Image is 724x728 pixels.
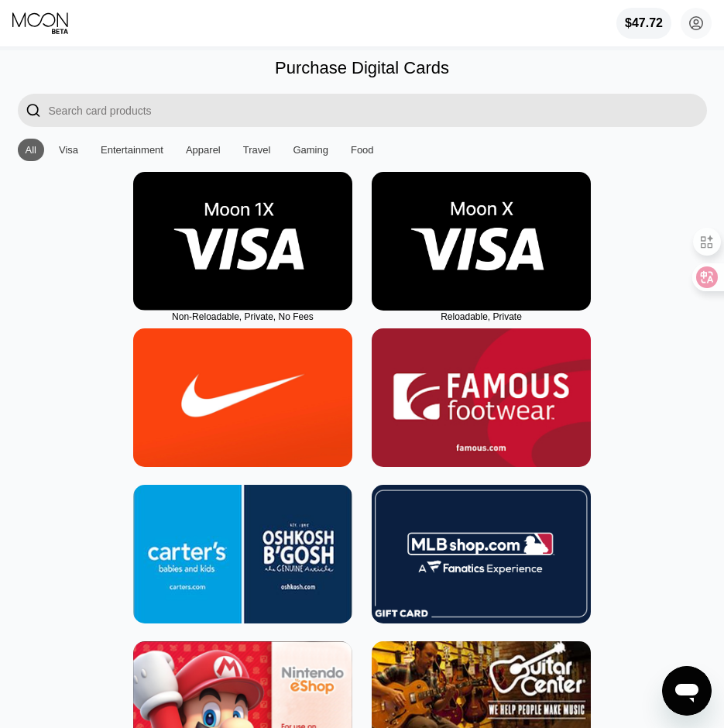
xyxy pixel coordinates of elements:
[178,139,228,161] div: Apparel
[662,666,712,716] iframe: 启动消息传送窗口的按钮
[18,139,44,161] div: All
[293,144,328,156] div: Gaming
[186,144,221,156] div: Apparel
[616,8,671,39] div: $47.72
[101,144,163,156] div: Entertainment
[18,94,49,127] div: 
[26,101,41,119] div: 
[26,144,36,156] div: All
[343,139,382,161] div: Food
[625,16,663,30] div: $47.72
[59,144,78,156] div: Visa
[133,311,352,322] div: Non-Reloadable, Private, No Fees
[93,139,171,161] div: Entertainment
[243,144,271,156] div: Travel
[51,139,86,161] div: Visa
[351,144,374,156] div: Food
[275,58,449,78] div: Purchase Digital Cards
[285,139,336,161] div: Gaming
[49,94,707,127] input: Search card products
[372,311,591,322] div: Reloadable, Private
[235,139,279,161] div: Travel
